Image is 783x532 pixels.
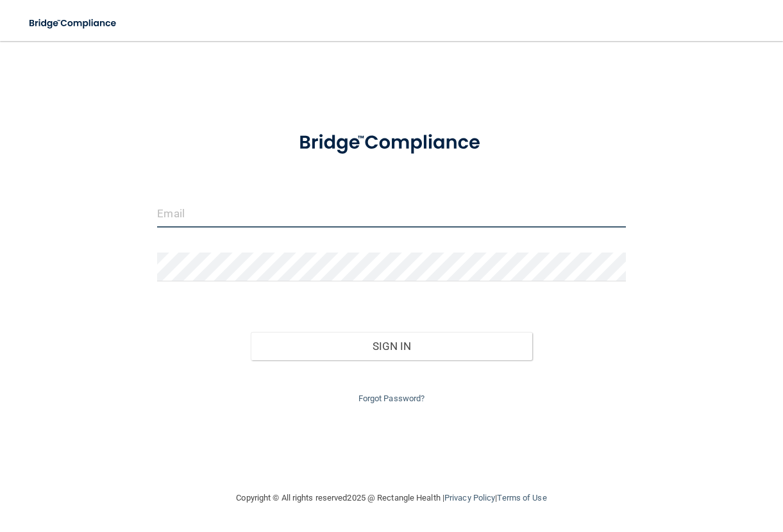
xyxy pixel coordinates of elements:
img: bridge_compliance_login_screen.278c3ca4.svg [19,10,128,37]
div: Copyright © All rights reserved 2025 @ Rectangle Health | | [158,478,626,519]
a: Privacy Policy [444,493,495,503]
a: Forgot Password? [358,394,425,403]
img: bridge_compliance_login_screen.278c3ca4.svg [279,118,503,168]
input: Email [157,199,625,228]
button: Sign In [251,332,532,360]
a: Terms of Use [497,493,546,503]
